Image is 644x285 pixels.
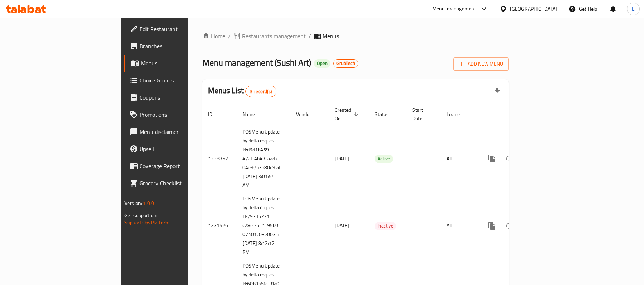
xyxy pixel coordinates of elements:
span: Name [242,110,264,119]
div: Export file [489,83,506,100]
span: [DATE] [335,154,349,163]
span: Menu disclaimer [139,127,223,136]
span: Vendor [296,110,320,119]
span: Grocery Checklist [139,179,223,187]
a: Grocery Checklist [124,175,228,192]
span: Edit Restaurant [139,25,223,33]
li: / [309,32,311,40]
div: Open [314,59,330,68]
span: GrubTech [334,60,358,66]
span: Locale [447,110,469,119]
td: POSMenu Update by delta request Id:d9d1b459-47af-4b43-aad7-04e97b3a80d9 at [DATE] 3:01:54 AM [237,125,290,192]
a: Restaurants management [233,32,306,40]
nav: breadcrumb [202,32,509,40]
h2: Menus List [208,85,276,97]
a: Coverage Report [124,157,228,175]
td: All [441,192,478,259]
span: Add New Menu [459,60,503,69]
td: All [441,125,478,192]
a: Branches [124,37,228,55]
button: Add New Menu [453,57,509,71]
th: Actions [478,104,558,125]
span: 3 record(s) [246,88,276,95]
span: Get support on: [124,211,157,220]
a: Coupons [124,89,228,106]
span: Menus [141,59,223,67]
a: Promotions [124,106,228,123]
a: Edit Restaurant [124,20,228,37]
td: - [407,192,441,259]
span: Active [375,155,393,163]
span: Created On [335,106,360,123]
span: Branches [139,42,223,50]
a: Upsell [124,140,228,157]
span: 1.0.0 [143,199,154,208]
a: Menus [124,55,228,72]
span: Restaurants management [242,32,306,40]
span: Open [314,60,330,66]
span: ID [208,110,222,119]
div: Total records count [245,86,276,97]
span: Start Date [412,106,432,123]
a: Choice Groups [124,72,228,89]
button: more [483,217,501,234]
span: E [632,5,635,13]
td: - [407,125,441,192]
span: Upsell [139,145,223,153]
span: Status [375,110,398,119]
span: Coverage Report [139,162,223,170]
span: Inactive [375,222,396,230]
span: [DATE] [335,221,349,230]
span: Version: [124,199,142,208]
span: Choice Groups [139,76,223,85]
button: Change Status [501,150,518,167]
span: Menus [323,32,339,40]
button: more [483,150,501,167]
button: Change Status [501,217,518,234]
span: Menu management ( Sushi Art ) [202,55,311,71]
div: Menu-management [432,5,476,13]
a: Support.OpsPlatform [124,218,170,227]
span: Promotions [139,110,223,119]
a: Menu disclaimer [124,123,228,140]
span: Coupons [139,93,223,102]
li: / [228,32,231,40]
div: [GEOGRAPHIC_DATA] [510,5,557,13]
td: POSMenu Update by delta request Id:793d5221-c28e-4ef1-95b0-07401c03e003 at [DATE] 8:12:12 PM [237,192,290,259]
div: Active [375,155,393,163]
